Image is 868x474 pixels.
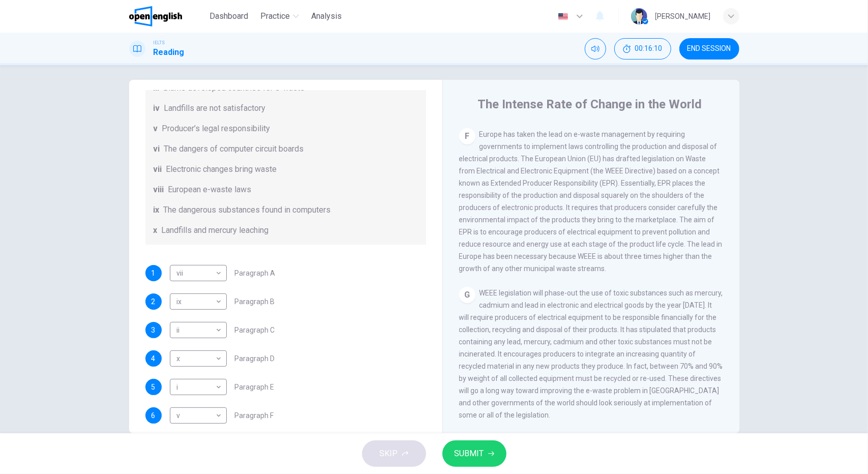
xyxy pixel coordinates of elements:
[631,8,647,24] img: Profile picture
[235,298,275,305] span: Paragraph B
[459,128,475,144] div: F
[154,46,185,58] h1: Reading
[442,440,506,467] button: SUBMIT
[260,10,290,22] span: Practice
[164,102,266,114] span: Landfills are not satisfactory
[152,298,156,305] span: 2
[311,10,342,22] span: Analysis
[635,45,663,53] span: 00:16:10
[585,38,606,60] div: Mute
[235,270,276,277] span: Paragraph A
[307,7,346,25] button: Analysis
[170,373,223,402] div: i
[170,287,223,316] div: ix
[166,163,277,175] span: Electronic changes bring waste
[129,6,183,26] img: OpenEnglish logo
[154,143,160,155] span: vi
[455,447,484,461] span: SUBMIT
[154,123,158,135] span: v
[164,204,331,216] span: The dangerous substances found in computers
[152,327,156,334] span: 3
[168,184,252,196] span: European e-waste laws
[152,355,156,362] span: 4
[170,259,223,288] div: vii
[679,38,739,60] button: END SESSION
[256,7,303,25] button: Practice
[655,10,711,22] div: [PERSON_NAME]
[614,38,671,60] button: 00:16:10
[205,7,252,25] button: Dashboard
[162,224,269,236] span: Landfills and mercury leaching
[477,96,702,112] h4: The Intense Rate of Change in the World
[235,355,275,362] span: Paragraph D
[170,430,223,459] div: viii
[164,143,304,155] span: The dangers of computer circuit boards
[459,289,723,419] span: WEEE legislation will phase-out the use of toxic substances such as mercury, cadmium and lead in ...
[154,102,160,114] span: iv
[154,39,165,46] span: IELTS
[170,401,223,430] div: v
[152,412,156,419] span: 6
[614,38,671,60] div: Hide
[170,344,223,373] div: x
[209,10,248,22] span: Dashboard
[557,13,570,20] img: en
[170,316,223,345] div: ii
[235,383,275,391] span: Paragraph E
[154,163,162,175] span: vii
[152,270,156,277] span: 1
[235,327,275,334] span: Paragraph C
[154,184,164,196] span: viii
[459,130,723,273] span: Europe has taken the lead on e-waste management by requiring governments to implement laws contro...
[152,383,156,391] span: 5
[154,204,160,216] span: ix
[235,412,274,419] span: Paragraph F
[162,123,271,135] span: Producer’s legal responsibility
[129,6,206,26] a: OpenEnglish logo
[687,45,731,53] span: END SESSION
[459,287,475,303] div: G
[154,224,158,236] span: x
